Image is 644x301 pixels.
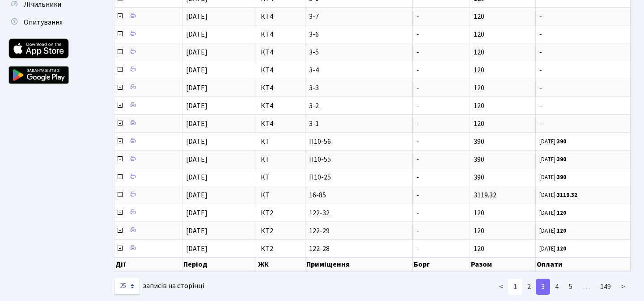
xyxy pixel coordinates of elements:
[416,29,419,39] span: -
[416,155,419,164] span: -
[557,209,566,217] b: 120
[539,49,627,56] span: -
[536,258,631,271] th: Оплати
[557,227,566,235] b: 120
[261,13,301,20] span: КТ4
[470,258,536,271] th: Разом
[261,67,301,74] span: КТ4
[494,279,508,295] a: <
[557,191,577,199] b: 3119.32
[309,245,408,252] span: 122-28
[474,137,484,146] span: 390
[4,13,94,31] a: Опитування
[186,47,208,57] span: [DATE]
[539,102,627,109] span: -
[539,155,566,163] small: [DATE]:
[563,279,578,295] a: 5
[522,279,536,295] a: 2
[539,31,627,38] span: -
[261,174,301,181] span: КТ
[257,258,305,271] th: ЖК
[557,245,566,253] b: 120
[539,227,566,235] small: [DATE]:
[539,84,627,92] span: -
[539,191,577,199] small: [DATE]:
[474,208,484,218] span: 120
[416,12,419,21] span: -
[539,245,566,253] small: [DATE]:
[309,31,408,38] span: 3-6
[416,65,419,75] span: -
[182,258,258,271] th: Період
[557,155,566,163] b: 390
[261,102,301,109] span: КТ4
[539,120,627,127] span: -
[186,226,208,236] span: [DATE]
[309,120,408,127] span: 3-1
[24,17,63,27] span: Опитування
[261,84,301,92] span: КТ4
[186,155,208,164] span: [DATE]
[186,101,208,111] span: [DATE]
[261,245,301,252] span: КТ2
[508,279,522,295] a: 1
[474,119,484,129] span: 120
[309,209,408,217] span: 122-32
[416,172,419,182] span: -
[186,119,208,129] span: [DATE]
[474,12,484,21] span: 120
[539,138,566,146] small: [DATE]:
[186,208,208,218] span: [DATE]
[309,227,408,234] span: 122-29
[416,190,419,200] span: -
[309,13,408,20] span: 3-7
[474,226,484,236] span: 120
[305,258,412,271] th: Приміщення
[416,208,419,218] span: -
[309,67,408,74] span: 3-4
[474,47,484,57] span: 120
[186,65,208,75] span: [DATE]
[416,226,419,236] span: -
[416,83,419,93] span: -
[536,279,550,295] a: 3
[261,209,301,217] span: КТ2
[474,101,484,111] span: 120
[114,258,182,271] th: Дії
[616,279,631,295] a: >
[261,120,301,127] span: КТ4
[261,192,301,199] span: КТ
[186,137,208,146] span: [DATE]
[474,172,484,182] span: 390
[261,31,301,38] span: КТ4
[416,47,419,57] span: -
[474,155,484,164] span: 390
[114,278,140,295] select: записів на сторінці
[114,278,204,295] label: записів на сторінці
[557,138,566,146] b: 390
[261,156,301,163] span: КТ
[474,83,484,93] span: 120
[261,49,301,56] span: КТ4
[474,190,496,200] span: 3119.32
[416,101,419,111] span: -
[539,209,566,217] small: [DATE]:
[186,190,208,200] span: [DATE]
[474,29,484,39] span: 120
[261,138,301,145] span: КТ
[309,192,408,199] span: 16-85
[309,156,408,163] span: П10-55
[309,49,408,56] span: 3-5
[309,102,408,109] span: 3-2
[309,174,408,181] span: П10-25
[474,244,484,254] span: 120
[539,67,627,74] span: -
[550,279,564,295] a: 4
[474,65,484,75] span: 120
[309,138,408,145] span: П10-56
[413,258,470,271] th: Борг
[539,173,566,181] small: [DATE]:
[186,244,208,254] span: [DATE]
[186,172,208,182] span: [DATE]
[595,279,616,295] a: 149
